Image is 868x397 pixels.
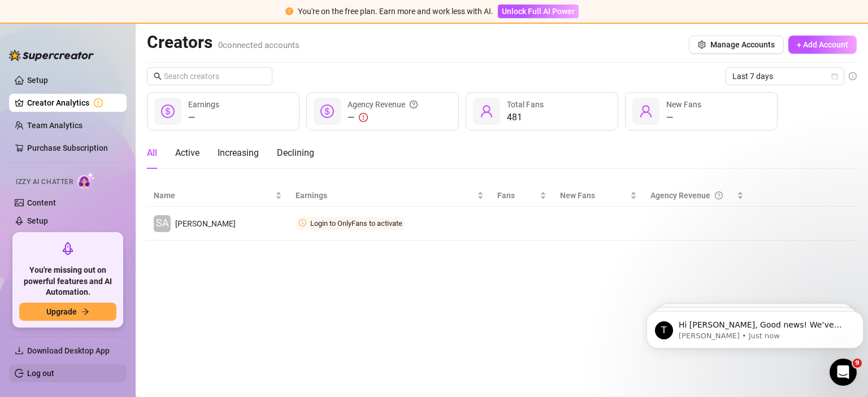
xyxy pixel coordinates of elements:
span: SA [156,215,169,231]
th: New Fans [553,185,644,207]
span: New Fans [666,100,701,109]
button: Upgradearrow-right [19,303,116,321]
span: + Add Account [797,40,848,49]
span: dollar-circle [320,104,334,118]
iframe: Intercom notifications message [642,287,868,367]
span: Name [154,189,273,202]
span: search [154,72,162,80]
div: All [147,146,157,160]
a: Team Analytics [27,121,83,130]
span: New Fans [560,189,628,202]
div: 481 [507,111,544,124]
a: Unlock Full AI Power [498,7,579,16]
span: Earnings [296,189,474,202]
a: Setup [27,216,48,225]
th: Fans [491,185,553,207]
a: Setup [27,76,48,85]
div: — [666,111,701,124]
span: Total Fans [507,100,544,109]
span: calendar [831,73,838,80]
img: logo-BBDzfeDw.svg [9,50,94,61]
span: You're on the free plan. Earn more and work less with AI. [298,7,493,16]
img: AI Chatter [77,172,95,189]
span: setting [698,41,706,49]
input: Search creators [164,70,257,82]
span: Izzy AI Chatter [16,177,73,187]
th: Earnings [289,185,490,207]
span: Download Desktop App [27,346,110,355]
h2: Creators [147,32,300,53]
span: 0 connected accounts [218,40,300,50]
span: Last 7 days [732,68,837,85]
span: Fans [497,189,537,202]
span: Manage Accounts [710,40,775,49]
th: Name [147,185,289,207]
span: Unlock Full AI Power [502,7,575,16]
div: Declining [277,146,314,160]
a: Log out [27,369,54,378]
span: question-circle [410,98,418,111]
button: Manage Accounts [689,36,784,54]
div: Agency Revenue [348,98,418,111]
span: question-circle [715,189,723,202]
div: Increasing [218,146,259,160]
button: + Add Account [788,36,857,54]
a: Creator Analytics exclamation-circle [27,94,118,112]
span: rocket [61,242,75,255]
span: download [15,346,24,355]
a: Content [27,198,56,207]
iframe: Intercom live chat [830,359,857,386]
span: You're missing out on powerful features and AI Automation. [19,265,116,298]
div: — [348,111,418,124]
span: user [480,104,493,118]
span: info-circle [849,72,857,80]
span: Upgrade [46,307,77,316]
span: exclamation-circle [285,7,293,15]
span: user [639,104,653,118]
span: exclamation-circle [359,113,368,122]
a: Purchase Subscription [27,139,118,157]
span: 9 [853,359,862,368]
span: clock-circle [299,219,306,226]
span: dollar-circle [161,104,175,118]
span: arrow-right [81,308,89,316]
span: [PERSON_NAME] [175,219,236,228]
span: Earnings [188,100,219,109]
span: Login to OnlyFans to activate [310,219,402,228]
div: — [188,111,219,124]
div: Active [175,146,199,160]
div: Agency Revenue [650,189,734,202]
button: Unlock Full AI Power [498,5,579,18]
